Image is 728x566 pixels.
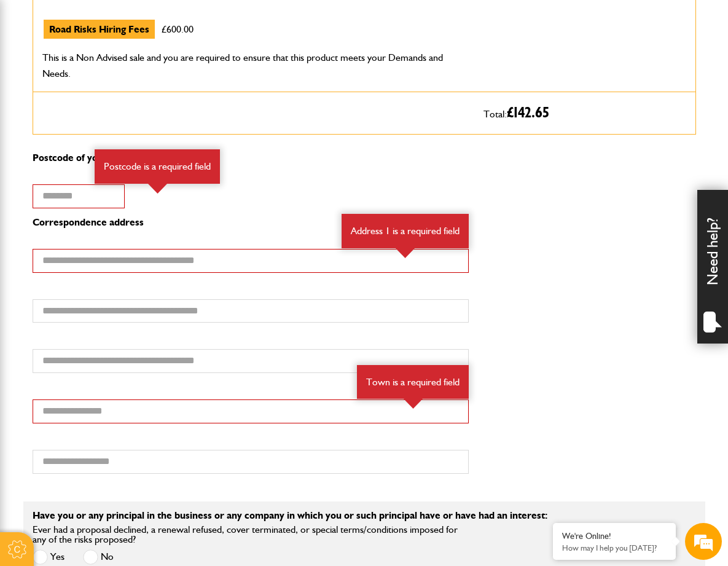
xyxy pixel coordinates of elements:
span: 142.65 [514,106,549,120]
p: Have you or any principal in the business or any company in which you or such principal have or h... [33,511,696,521]
td: £600.00 [155,19,200,40]
p: Total: [483,101,686,125]
p: This is a Non Advised sale and you are required to ensure that this product meets your Demands an... [42,50,466,81]
td: Road Risks Hiring Fees [43,19,155,40]
div: We're Online! [562,531,667,541]
div: Need help? [697,190,728,344]
p: How may I help you today? [562,543,667,552]
label: No [83,549,114,565]
p: Correspondence address [33,218,469,227]
img: error-box-arrow.svg [148,184,167,194]
p: Postcode of your correspondence address [33,153,469,163]
div: Town is a required field [357,365,469,399]
label: Ever had a proposal declined, a renewal refused, cover terminated, or special terms/conditions im... [33,525,469,544]
div: Postcode is a required field [95,149,220,184]
label: Yes [33,549,65,565]
span: £ [507,106,549,120]
div: Address 1 is a required field [342,214,469,248]
img: error-box-arrow.svg [404,399,423,409]
img: error-box-arrow.svg [396,248,415,258]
